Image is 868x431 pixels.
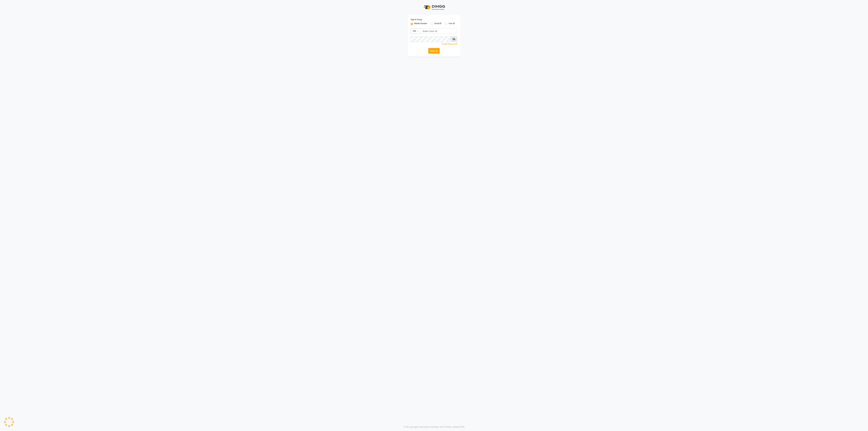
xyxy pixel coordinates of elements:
[421,28,457,34] input: Username
[414,22,427,26] label: Mobile Number
[422,3,446,12] img: logo1.svg
[428,48,440,54] button: Sign In
[449,22,455,26] label: User ID
[411,36,451,42] input: Username
[411,18,422,21] label: Sign In Using:
[442,43,457,45] a: Forgot Password?
[434,22,441,26] label: Email ID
